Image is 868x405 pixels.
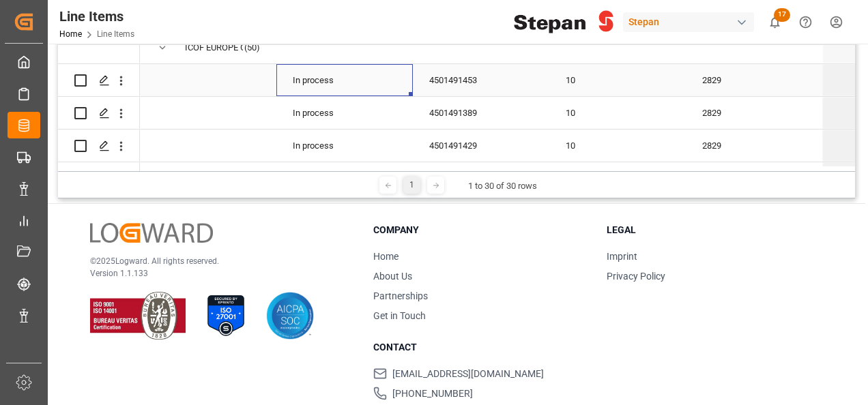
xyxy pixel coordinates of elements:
[607,251,637,262] a: Imprint
[90,267,339,280] p: Version 1.1.133
[373,271,412,282] a: About Us
[58,97,140,130] div: Press SPACE to select this row.
[373,223,590,237] h3: Company
[373,340,590,355] h3: Contact
[266,292,314,340] img: AICPA SOC
[623,12,754,32] div: Stepan
[58,64,140,97] div: Press SPACE to select this row.
[373,251,399,262] a: Home
[58,130,140,162] div: Press SPACE to select this row.
[90,292,186,340] img: ISO 9001 & ISO 14001 Certification
[59,6,134,27] div: Line Items
[276,130,413,162] div: In process
[202,292,250,340] img: ISO 27001 Certification
[373,290,428,301] a: Partnerships
[759,7,790,37] button: show 17 new notifications
[566,65,669,96] div: 10
[392,387,473,401] span: [PHONE_NUMBER]
[90,223,213,243] img: Logward Logo
[413,97,549,129] div: 4501491389
[276,97,413,129] div: In process
[413,130,549,162] div: 4501491429
[468,179,537,193] div: 1 to 30 of 30 rows
[373,310,426,321] a: Get in Touch
[790,7,821,37] button: Help Center
[566,97,669,129] div: 10
[623,9,759,35] button: Stepan
[514,10,613,34] img: Stepan_Company_logo.svg.png_1713531530.png
[59,29,82,39] a: Home
[566,163,669,194] div: 10
[686,97,822,129] div: 2829
[58,31,140,64] div: Press SPACE to select this row.
[90,255,339,267] p: © 2025 Logward. All rights reserved.
[607,271,665,282] a: Privacy Policy
[276,162,413,194] div: In process
[413,64,549,96] div: 4501491453
[403,177,420,194] div: 1
[686,64,822,96] div: 2829
[566,130,669,162] div: 10
[686,130,822,162] div: 2829
[607,223,823,237] h3: Legal
[58,162,140,195] div: Press SPACE to select this row.
[392,367,544,381] span: [EMAIL_ADDRESS][DOMAIN_NAME]
[276,64,413,96] div: In process
[413,162,549,194] div: 4501491431
[686,162,822,194] div: 2829
[185,32,243,63] div: ICOF EUROPE GMBH
[774,8,790,22] span: 17
[244,32,260,63] span: (50)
